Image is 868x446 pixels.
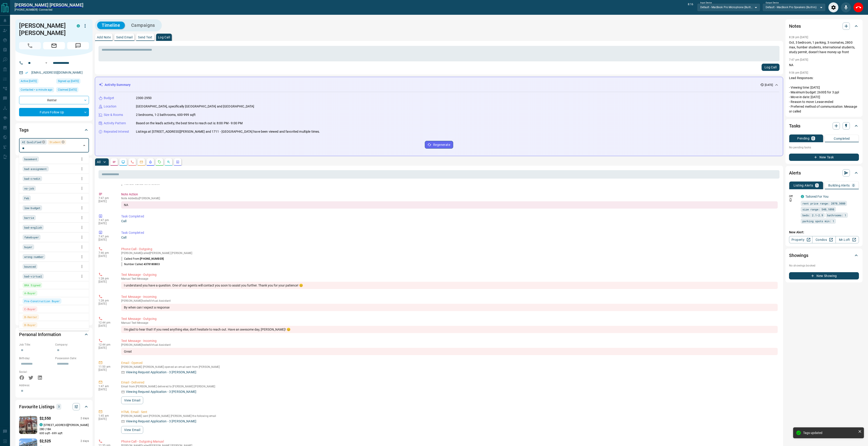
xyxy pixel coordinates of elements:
p: [PERSON_NAME] texted Virtual Assistant [121,343,778,346]
span: B-Renter [24,315,37,319]
div: Mute [841,2,851,12]
p: [PHONE_NUMBER] - [15,8,83,12]
p: [DATE] [98,388,114,391]
div: Renter [19,96,89,104]
span: bad-assignment [24,167,47,171]
span: basement [24,157,37,161]
p: Social: [19,370,53,374]
p: [DATE] [98,302,114,305]
p: Text Message [121,321,778,324]
p: Send Email [116,36,133,39]
p: [DATE] [98,368,114,371]
p: 7:46 pm [98,251,114,254]
span: BRA Signed [24,283,40,287]
span: Message [67,42,89,49]
p: 9:56 pm [DATE] [789,71,808,74]
div: Tags [19,125,89,135]
p: 0 [853,184,854,187]
span: bounced [24,264,36,269]
button: Log Call [762,64,779,71]
p: 2 bedrooms, 1-2 bathrooms, 600-999 sqft [136,112,196,117]
p: Note Action [121,192,778,197]
p: NA [789,63,859,67]
p: Budget [104,96,114,100]
span: Claimed [DATE] [58,87,77,92]
p: HTML Email - Sent [121,410,778,414]
div: Tasks [789,120,859,131]
a: Favourited listing$2,5502 dayscondos.ca[STREET_ADDRESS][PERSON_NAME]2BD |1BA600 sqft - 699 sqft [19,415,89,435]
p: 1 [816,184,818,187]
p: Email - Opened [121,361,778,365]
p: Activity Summary [105,82,130,87]
p: 2 days [81,416,89,420]
span: Pre-Construction Buyer [24,299,60,303]
img: Favourited listing [16,416,40,434]
p: Number Called: [121,262,160,266]
h2: Notes [789,22,801,30]
p: 11:50 am [98,365,114,368]
p: [DATE] [98,280,114,283]
p: Based on the lead's activity, the best time to reach out is: 8:00 PM - 9:00 PM [136,121,243,126]
p: Add Note [97,36,111,39]
p: Company: [55,343,89,347]
div: Great [121,348,778,355]
div: End Call [853,2,863,12]
a: Tailored For You [805,195,829,198]
div: Notes [789,21,859,32]
p: $2,550 [39,416,51,421]
p: All [97,160,101,164]
p: Call [121,219,778,224]
button: New Showing [789,272,859,279]
div: condos.ca [39,423,43,426]
p: Address: [19,383,89,387]
p: Birthday: [19,356,53,360]
span: Signed up [DATE] [58,79,79,83]
p: Listings at [STREET_ADDRESS][PERSON_NAME] and 1711 - [GEOGRAPHIC_DATA] have been viewed and favor... [136,129,320,134]
svg: Requests [158,160,161,164]
span: low-budget [24,206,40,210]
span: manual [121,277,131,280]
p: 12:44 pm [98,321,114,324]
div: condos.ca [801,195,804,198]
p: 0 [812,137,814,140]
span: A-Buyer [24,291,36,295]
p: Note Added by [PERSON_NAME] [121,197,778,200]
p: Text Message - Outgoing [121,272,778,277]
span: manual [121,321,131,324]
span: Email [43,42,65,49]
p: Viewing Request Application - 3 [PERSON_NAME] [126,389,196,394]
div: By when can I expect a response [121,304,778,311]
p: Email from [PERSON_NAME] delivered to [PERSON_NAME] [PERSON_NAME] [121,385,778,388]
div: Alerts [789,167,859,178]
div: Default - MacBook Pro Microphone (Built-in) [697,3,760,11]
p: Building Alerts [828,184,850,187]
p: Size & Rooms [104,112,123,117]
button: Campaigns [127,22,160,29]
span: wrong-number [24,254,44,259]
svg: Email Verified [25,71,28,74]
p: Phone Call - Outgoing [121,247,778,252]
span: connected [39,8,52,11]
h2: Personal Information [19,331,61,338]
div: Sat Aug 09 2025 [56,87,89,94]
span: bad-credit [24,176,40,181]
div: Tags updated [803,431,856,435]
h2: Alerts [789,169,801,177]
span: Feb [24,196,29,200]
span: Call [19,42,41,49]
p: [GEOGRAPHIC_DATA], specifically [GEOGRAPHIC_DATA] and [GEOGRAPHIC_DATA] [136,104,254,109]
span: C-Buyer [24,307,36,311]
span: bathrooms: 1 [827,213,846,217]
p: Listing Alerts [794,184,813,187]
span: no-job [24,186,34,191]
a: Property [789,236,812,243]
p: [PERSON_NAME] sent [PERSON_NAME] [PERSON_NAME] the following email [121,414,778,418]
span: B-Buyer [24,323,36,327]
p: 7:47 pm [98,197,114,200]
div: AI Qualified [20,140,47,145]
p: Task Completed [121,214,778,219]
div: Sat Aug 09 2025 [19,79,54,85]
svg: Lead Browsing Activity [121,160,125,164]
p: 2 BD | 1 BA [39,427,89,431]
span: barrie [24,215,34,220]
